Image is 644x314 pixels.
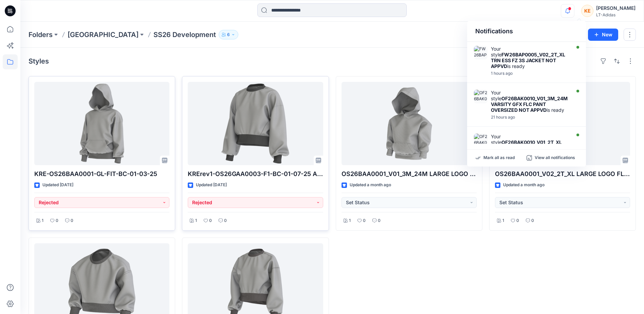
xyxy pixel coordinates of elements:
button: 6 [219,30,238,39]
p: 0 [224,217,227,224]
strong: OF26BAK0010_V01_3M_24M VARSITY GFX FLC PANT OVERSIZED NOT APPVD [491,95,568,113]
p: KRE-OS26BAA0001-GL-FIT-BC-01-03-25 [34,169,169,179]
img: OF26BAK0010_V01_3M_24M VARSITY GFX FLC PANT OVERSIZED NOT APPVD [474,90,487,103]
p: 0 [531,217,534,224]
p: Updated a month ago [350,181,391,189]
p: 0 [56,217,58,224]
a: [GEOGRAPHIC_DATA] [68,30,139,39]
div: [PERSON_NAME] [596,4,636,12]
p: Updated a month ago [503,181,545,189]
img: OF26BAK0010_V01_2T_XL VARSITY GFX FLC PANT OVERSIZED NOT APPVD [474,134,487,147]
a: Folders [29,30,53,39]
p: 0 [209,217,212,224]
p: 1 [349,217,351,224]
strong: OF26BAK0010_V01_2T_XL VARSITY GFX FLC PANT OVERSIZED NOT APPVD [491,139,562,157]
a: KRErev1-OS26GAA0003-F1-BC-01-07-25 ADIDAS ISM [188,82,323,165]
p: Updated [DATE] [196,181,227,189]
img: FW26BAP0005_V02_2T_XL TRN ESS FZ 3S JACKET NOT APPVD [474,46,487,59]
div: Notifications [467,21,586,42]
p: OS26BAA0001_V01_3M_24M LARGE LOGO FLEECE HOODIE NOT APPVD [342,169,477,179]
p: KRErev1-OS26GAA0003-F1-BC-01-07-25 ADIDAS ISM [188,169,323,179]
p: 6 [227,31,230,38]
div: KE [581,5,593,17]
div: Your style is ready [491,134,569,157]
p: Updated [DATE] [42,181,73,189]
p: 0 [71,217,73,224]
p: 1 [502,217,504,224]
div: Tuesday, August 12, 2025 18:44 [491,115,569,120]
div: LT-Adidas [596,12,636,17]
p: 0 [363,217,366,224]
div: Your style is ready [491,90,569,113]
div: Your style is ready [491,46,569,69]
p: SS26 Development [153,30,216,39]
strong: FW26BAP0005_V02_2T_XL TRN ESS FZ 3S JACKET NOT APPVD [491,52,565,69]
button: New [588,29,618,41]
p: 0 [516,217,519,224]
p: 0 [378,217,381,224]
p: View all notifications [535,155,575,161]
p: 1 [195,217,197,224]
p: Mark all as read [483,155,515,161]
h4: Styles [29,57,49,65]
a: OS26BAA0001_V01_3M_24M LARGE LOGO FLEECE HOODIE NOT APPVD [342,82,477,165]
p: OS26BAA0001_V02_2T_XL LARGE LOGO FLEECE HOODIE NOT APPVD [495,169,630,179]
p: 1 [42,217,43,224]
a: KRE-OS26BAA0001-GL-FIT-BC-01-03-25 [34,82,169,165]
div: Wednesday, August 13, 2025 14:06 [491,71,569,76]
